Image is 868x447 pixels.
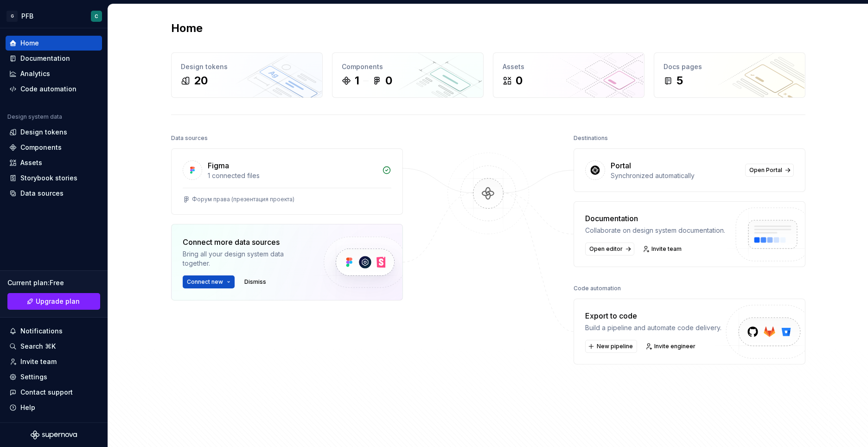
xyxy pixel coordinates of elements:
[6,155,102,170] a: Assets
[574,132,608,145] div: Destinations
[585,323,721,332] div: Build a pipeline and automate code delivery.
[385,73,392,88] div: 0
[6,370,102,384] a: Settings
[332,52,484,98] a: Components10
[643,340,700,353] a: Invite engineer
[6,125,102,140] a: Design tokens
[208,160,229,171] div: Figma
[611,171,740,180] div: Synchronized automatically
[503,62,635,71] div: Assets
[597,343,633,350] span: New pipeline
[183,275,235,288] button: Connect new
[192,196,294,203] div: Форум права (презентация проекта)
[6,400,102,415] button: Help
[20,357,57,366] div: Invite team
[6,354,102,369] a: Invite team
[516,73,523,88] div: 0
[187,278,223,286] span: Connect new
[20,388,73,397] div: Contact support
[6,140,102,155] a: Components
[6,11,18,22] div: G
[171,21,203,36] h2: Home
[2,6,106,26] button: GPFBC
[7,113,62,121] div: Design system data
[20,372,47,382] div: Settings
[574,282,621,295] div: Code automation
[6,51,102,66] a: Documentation
[640,243,686,255] a: Invite team
[355,73,359,88] div: 1
[589,245,623,253] span: Open editor
[745,164,794,177] a: Open Portal
[20,69,50,78] div: Analytics
[171,148,403,215] a: Figma1 connected filesФорум права (презентация проекта)
[20,84,77,94] div: Code automation
[342,62,474,71] div: Components
[749,166,782,174] span: Open Portal
[585,340,637,353] button: New pipeline
[585,213,725,224] div: Documentation
[20,128,67,137] div: Design tokens
[6,385,102,400] button: Contact support
[95,13,98,20] div: C
[677,73,683,88] div: 5
[585,310,721,321] div: Export to code
[6,171,102,185] a: Storybook stories
[208,171,377,180] div: 1 connected files
[654,52,805,98] a: Docs pages5
[244,278,266,286] span: Dismiss
[585,226,725,235] div: Collaborate on design system documentation.
[7,278,100,287] div: Current plan : Free
[21,12,33,21] div: PFB
[20,403,35,412] div: Help
[20,38,39,48] div: Home
[6,324,102,338] button: Notifications
[183,249,308,268] div: Bring all your design system data together.
[194,73,208,88] div: 20
[6,339,102,354] button: Search ⌘K
[20,143,62,152] div: Components
[171,52,323,98] a: Design tokens20
[20,326,63,336] div: Notifications
[183,236,308,248] div: Connect more data sources
[20,342,56,351] div: Search ⌘K
[6,186,102,201] a: Data sources
[7,293,100,310] a: Upgrade plan
[20,173,77,183] div: Storybook stories
[611,160,631,171] div: Portal
[240,275,270,288] button: Dismiss
[654,343,696,350] span: Invite engineer
[171,132,208,145] div: Data sources
[664,62,796,71] div: Docs pages
[6,82,102,96] a: Code automation
[20,54,70,63] div: Documentation
[6,66,102,81] a: Analytics
[20,189,64,198] div: Data sources
[36,297,80,306] span: Upgrade plan
[181,62,313,71] div: Design tokens
[6,36,102,51] a: Home
[493,52,645,98] a: Assets0
[31,430,77,440] svg: Supernova Logo
[585,243,634,255] a: Open editor
[651,245,682,253] span: Invite team
[20,158,42,167] div: Assets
